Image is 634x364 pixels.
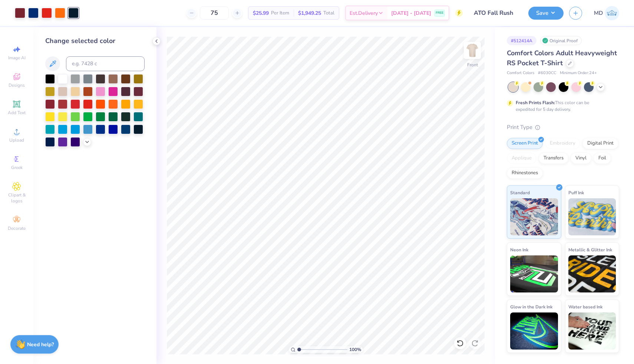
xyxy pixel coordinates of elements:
[540,36,582,45] div: Original Proof
[594,6,619,20] a: MD
[436,10,443,16] span: FREE
[568,255,616,292] img: Metallic & Glitter Ink
[516,99,607,113] div: This color can be expedited for 5 day delivery.
[568,246,612,254] span: Metallic & Glitter Ink
[468,6,523,20] input: Untitled Design
[568,303,602,311] span: Water based Ink
[510,198,558,235] img: Standard
[582,138,618,149] div: Digital Print
[349,346,361,353] span: 100 %
[528,7,564,20] button: Save
[253,9,269,17] span: $25.99
[8,55,26,61] span: Image AI
[568,312,616,350] img: Water based Ink
[271,9,289,17] span: Per Item
[560,70,597,76] span: Minimum Order: 24 +
[8,110,26,116] span: Add Text
[66,56,145,71] input: e.g. 7428 c
[507,49,617,67] span: Comfort Colors Adult Heavyweight RS Pocket T-Shirt
[465,43,480,58] img: Front
[8,225,26,231] span: Decorate
[510,189,530,196] span: Standard
[298,9,321,17] span: $1,949.25
[507,153,536,164] div: Applique
[11,165,23,171] span: Greek
[27,341,54,348] strong: Need help?
[545,138,580,149] div: Embroidery
[516,100,555,106] strong: Fresh Prints Flash:
[538,70,556,76] span: # 6030CC
[594,9,603,17] span: MD
[510,255,558,292] img: Neon Ink
[539,153,568,164] div: Transfers
[510,246,528,254] span: Neon Ink
[594,153,611,164] div: Foil
[605,6,619,20] img: Mads De Vera
[507,36,536,45] div: # 512414A
[467,62,478,68] div: Front
[9,137,24,143] span: Upload
[507,70,534,76] span: Comfort Colors
[510,303,552,311] span: Glow in the Dark Ink
[200,6,229,20] input: – –
[9,82,25,88] span: Designs
[507,123,619,132] div: Print Type
[568,189,584,196] span: Puff Ink
[571,153,591,164] div: Vinyl
[45,36,145,46] div: Change selected color
[350,9,378,17] span: Est. Delivery
[507,138,543,149] div: Screen Print
[391,9,431,17] span: [DATE] - [DATE]
[4,192,30,204] span: Clipart & logos
[568,198,616,235] img: Puff Ink
[323,9,334,17] span: Total
[510,312,558,350] img: Glow in the Dark Ink
[507,168,543,179] div: Rhinestones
